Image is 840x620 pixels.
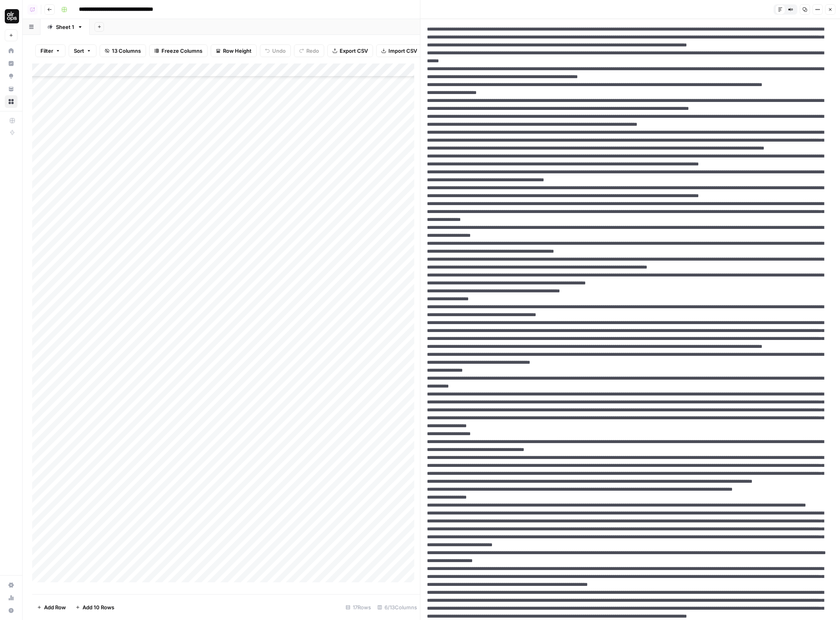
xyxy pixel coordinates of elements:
[223,47,252,55] span: Row Height
[40,19,90,35] a: Sheet 1
[5,44,17,57] a: Home
[376,44,422,57] button: Import CSV
[5,95,17,108] a: Browse
[40,47,53,55] span: Filter
[56,23,74,31] div: Sheet 1
[5,83,17,95] a: Your Data
[294,44,324,57] button: Redo
[69,44,96,57] button: Sort
[71,601,119,614] button: Add 10 Rows
[342,601,374,614] div: 17 Rows
[161,47,202,55] span: Freeze Columns
[100,44,146,57] button: 13 Columns
[112,47,141,55] span: 13 Columns
[5,9,19,23] img: AirOps Administrative Logo
[35,44,65,57] button: Filter
[272,47,286,55] span: Undo
[149,44,208,57] button: Freeze Columns
[5,604,17,617] button: Help + Support
[388,47,417,55] span: Import CSV
[5,70,17,83] a: Opportunities
[44,603,66,611] span: Add Row
[327,44,373,57] button: Export CSV
[5,6,17,26] button: Workspace: AirOps Administrative
[211,44,257,57] button: Row Height
[306,47,319,55] span: Redo
[5,591,17,604] a: Usage
[74,47,84,55] span: Sort
[374,601,420,614] div: 6/13 Columns
[83,603,114,611] span: Add 10 Rows
[5,57,17,70] a: Insights
[340,47,368,55] span: Export CSV
[32,601,71,614] button: Add Row
[5,579,17,591] a: Settings
[260,44,291,57] button: Undo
